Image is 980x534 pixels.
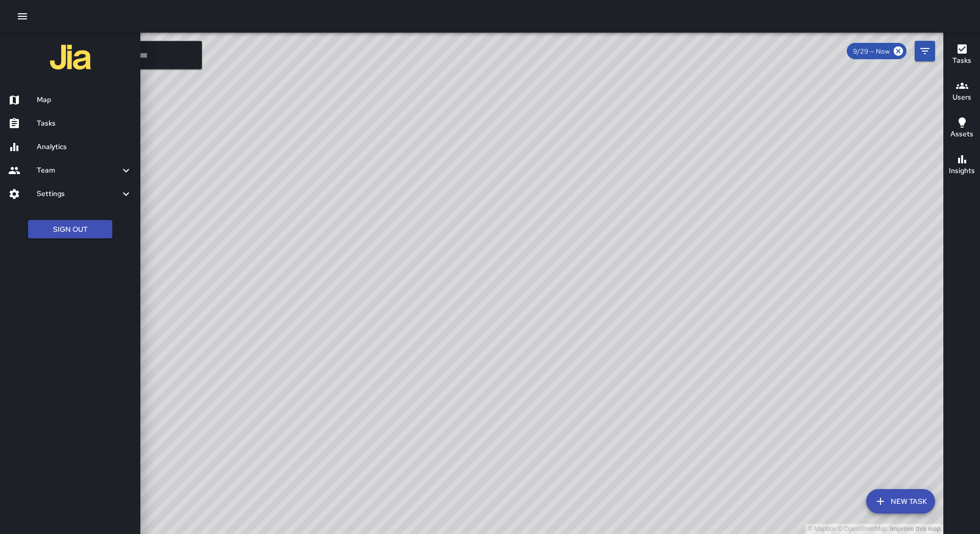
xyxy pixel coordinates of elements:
button: Sign Out [28,220,112,239]
h6: Users [952,92,971,103]
h6: Team [37,165,120,176]
img: jia-logo [50,37,91,78]
h6: Settings [37,188,120,200]
h6: Analytics [37,141,132,153]
h6: Insights [949,165,975,177]
h6: Tasks [952,55,971,66]
h6: Tasks [37,118,132,129]
h6: Map [37,94,132,106]
button: New Task [866,489,935,514]
h6: Assets [950,129,973,140]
